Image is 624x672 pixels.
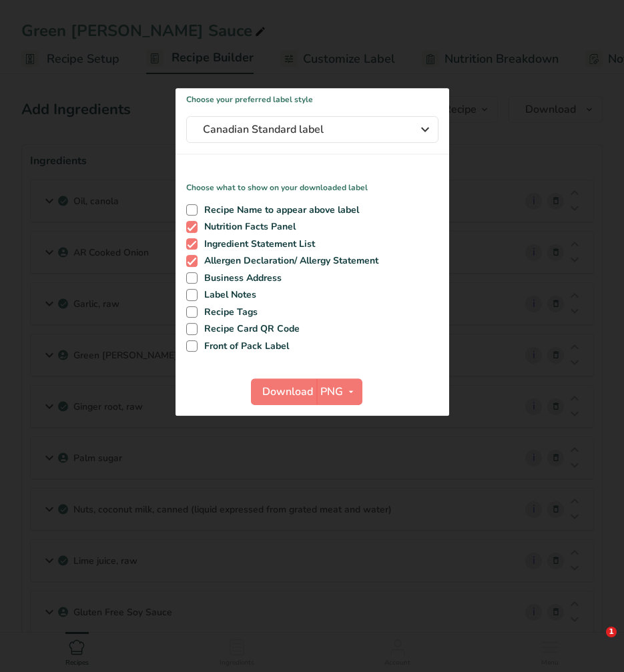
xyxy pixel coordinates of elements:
span: Nutrition Facts Panel [198,221,296,233]
span: Canadian Standard label [203,121,403,137]
span: Label Notes [198,289,256,301]
span: Recipe Tags [198,306,258,318]
button: PNG [316,378,362,405]
span: PNG [320,384,343,400]
span: 1 [606,627,617,637]
button: Download [251,378,316,405]
span: Allergen Declaration/ Allergy Statement [198,255,378,267]
p: Choose what to show on your downloaded label [176,171,449,194]
button: Canadian Standard label [186,116,438,143]
h1: Choose your preferred label style [176,88,449,105]
span: Ingredient Statement List [198,238,315,250]
span: Download [262,384,313,400]
span: Recipe Name to appear above label [198,204,359,216]
span: Business Address [198,272,282,284]
span: Recipe Card QR Code [198,323,300,335]
iframe: Intercom live chat [579,627,611,659]
span: Front of Pack Label [198,340,289,352]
